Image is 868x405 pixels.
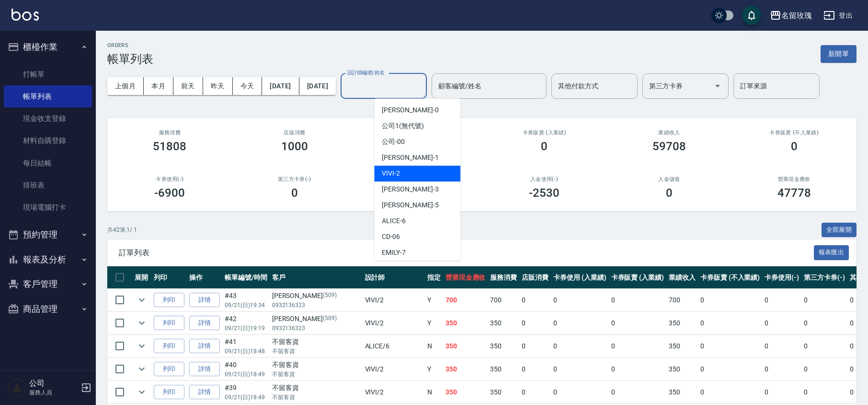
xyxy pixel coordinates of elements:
[382,184,438,194] span: [PERSON_NAME] -3
[762,312,801,334] td: 0
[153,140,186,153] h3: 51808
[425,358,443,381] td: Y
[551,358,609,381] td: 0
[666,186,673,200] h3: 0
[154,186,185,200] h3: -6900
[382,168,400,179] span: VIVI -2
[382,200,438,210] span: [PERSON_NAME] -5
[822,223,857,238] button: 全部展開
[281,140,308,153] h3: 1000
[189,293,220,308] a: 詳情
[698,358,762,381] td: 0
[119,248,814,258] span: 訂單列表
[443,358,488,381] td: 350
[244,176,346,182] h2: 第三方卡券(-)
[382,137,405,147] span: 公司 -00
[225,301,267,310] p: 09/21 (日) 19:34
[4,174,92,196] a: 排班表
[519,312,551,334] td: 0
[272,301,360,310] p: 0932136323
[189,316,220,331] a: 詳情
[762,381,801,404] td: 0
[666,335,698,357] td: 350
[363,266,425,289] th: 設計師
[244,130,346,136] h2: 店販消費
[666,312,698,334] td: 350
[821,49,857,58] a: 新開單
[189,385,220,400] a: 詳情
[609,381,667,404] td: 0
[814,245,849,260] button: 報表匯出
[154,293,184,308] button: 列印
[4,63,92,85] a: 打帳單
[698,312,762,334] td: 0
[609,358,667,381] td: 0
[291,186,298,200] h3: 0
[29,379,78,388] h5: 公司
[382,105,438,115] span: [PERSON_NAME] -0
[368,130,470,136] h2: 卡券使用 (入業績)
[698,381,762,404] td: 0
[187,266,222,289] th: 操作
[135,316,149,330] button: expand row
[363,358,425,381] td: VIVI /2
[488,358,519,381] td: 350
[8,378,27,397] img: Person
[698,335,762,357] td: 0
[272,347,360,356] p: 不留客資
[443,266,488,289] th: 營業現金應收
[698,266,762,289] th: 卡券販賣 (不入業績)
[135,385,149,399] button: expand row
[144,77,173,95] button: 本月
[814,248,849,257] a: 報表匯出
[519,289,551,311] td: 0
[272,291,360,301] div: [PERSON_NAME]
[762,289,801,311] td: 0
[382,121,424,131] span: 公司1 (無代號)
[551,312,609,334] td: 0
[222,289,270,311] td: #43
[801,358,847,381] td: 0
[609,312,667,334] td: 0
[443,289,488,311] td: 700
[107,77,144,95] button: 上個月
[363,289,425,311] td: VIVI /2
[488,266,519,289] th: 服務消費
[609,266,667,289] th: 卡券販賣 (入業績)
[4,222,92,247] button: 預約管理
[781,10,812,22] div: 名留玫瑰
[189,362,220,377] a: 詳情
[272,383,360,393] div: 不留客資
[4,130,92,152] a: 材料自購登錄
[652,140,686,153] h3: 59708
[262,77,299,95] button: [DATE]
[488,289,519,311] td: 700
[762,358,801,381] td: 0
[299,77,336,95] button: [DATE]
[272,337,360,347] div: 不留客資
[154,362,184,377] button: 列印
[272,370,360,379] p: 不留客資
[666,289,698,311] td: 700
[154,339,184,354] button: 列印
[272,360,360,370] div: 不留客資
[801,381,847,404] td: 0
[443,312,488,334] td: 350
[382,216,406,226] span: ALICE -6
[347,69,385,76] label: 設計師編號/姓名
[4,35,92,60] button: 櫃檯作業
[666,358,698,381] td: 350
[222,312,270,334] td: #42
[382,248,406,258] span: EMILY -7
[107,226,137,234] p: 共 42 筆, 1 / 1
[425,266,443,289] th: 指定
[233,77,263,95] button: 今天
[551,381,609,404] td: 0
[4,297,92,322] button: 商品管理
[801,289,847,311] td: 0
[135,339,149,353] button: expand row
[551,335,609,357] td: 0
[323,314,337,324] p: (509)
[107,42,153,48] h2: ORDERS
[368,176,470,182] h2: 其他付款方式(-)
